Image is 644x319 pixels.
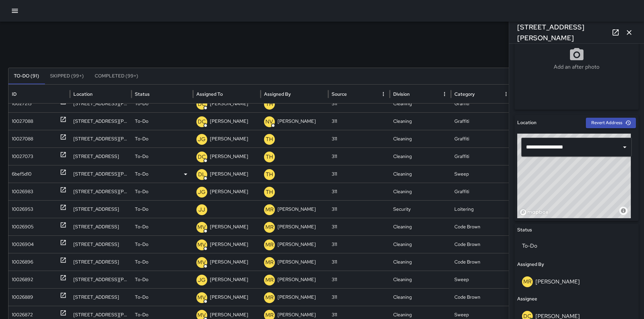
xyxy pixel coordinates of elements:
button: Category column menu [501,89,511,99]
div: 926 Natoma Street [70,200,132,218]
div: 311 [328,235,390,253]
div: 165 9th Street [70,253,132,271]
div: Graffiti [451,95,512,112]
p: [PERSON_NAME] [210,236,248,253]
div: Sweep [451,165,512,183]
div: Graffiti [451,130,512,147]
p: MV [197,223,206,231]
p: JG [198,135,206,143]
p: TH [266,153,273,161]
p: [PERSON_NAME] [278,253,316,271]
div: 311 [328,183,390,200]
p: To-Do [135,201,148,218]
p: [PERSON_NAME] [210,165,248,183]
p: To-Do [135,165,148,183]
div: Cleaning [390,288,451,306]
div: 311 [328,130,390,147]
div: Graffiti [451,147,512,165]
div: 311 [328,165,390,183]
div: Division [393,91,410,97]
p: [PERSON_NAME] [278,113,316,130]
p: JG [198,276,206,284]
div: Cleaning [390,130,451,147]
p: MV [197,294,206,302]
div: 311 [328,271,390,288]
p: JG [198,188,206,196]
div: 10026983 [12,183,33,200]
p: MV [197,258,206,267]
p: To-Do [135,218,148,235]
p: TH [266,188,273,196]
div: 311 [328,112,390,130]
div: 10027073 [12,148,33,165]
div: 788 Minna Street [70,218,132,235]
p: To-Do [135,113,148,130]
p: DC [198,118,206,126]
div: Cleaning [390,165,451,183]
div: Loitering [451,200,512,218]
div: Category [454,91,475,97]
button: Completed (99+) [89,68,144,84]
div: Assigned To [196,91,223,97]
p: To-Do [135,148,148,165]
p: [PERSON_NAME] [210,183,248,200]
div: 10026896 [12,253,33,271]
p: To-Do [135,236,148,253]
p: MR [265,258,273,267]
div: Assigned By [264,91,291,97]
p: MR [265,241,273,249]
div: 10026892 [12,271,33,288]
div: Code Brown [451,288,512,306]
div: 10026953 [12,201,33,218]
div: 516 Townsend Street [70,271,132,288]
p: TH [266,135,273,143]
div: Cleaning [390,112,451,130]
p: [PERSON_NAME] [210,130,248,147]
p: MR [265,223,273,231]
div: Graffiti [451,112,512,130]
p: MR [265,276,273,284]
div: 311 [328,147,390,165]
div: 756 Natoma Street [70,288,132,306]
p: To-Do [135,289,148,306]
div: Graffiti [451,183,512,200]
p: [PERSON_NAME] [210,289,248,306]
div: Code Brown [451,253,512,271]
p: DL [198,170,206,179]
div: ID [12,91,17,97]
button: Division column menu [440,89,449,99]
div: 10026905 [12,218,33,235]
div: 1511 Harrison Street [70,95,132,112]
div: Location [73,91,93,97]
div: Cleaning [390,147,451,165]
p: MR [265,206,273,214]
p: TH [266,100,273,108]
div: 732 Brannan Street [70,130,132,147]
p: TH [266,170,273,179]
p: [PERSON_NAME] [278,201,316,218]
p: [PERSON_NAME] [210,95,248,112]
div: 10027088 [12,113,33,130]
p: MR [265,294,273,302]
p: MV [197,241,206,249]
p: To-Do [135,95,148,112]
div: 311 [328,218,390,235]
p: [PERSON_NAME] [278,271,316,288]
p: [PERSON_NAME] [278,236,316,253]
div: 10027088 [12,130,33,147]
div: 393 7th Street [70,147,132,165]
div: 311 [328,95,390,112]
p: [PERSON_NAME] [210,271,248,288]
div: 311 [328,253,390,271]
div: 70 Washburn Street [70,165,132,183]
div: Code Brown [451,235,512,253]
div: 10027215 [12,95,31,112]
div: Sweep [451,271,512,288]
p: To-Do [135,253,148,271]
div: Cleaning [390,235,451,253]
div: 775 Minna Street [70,235,132,253]
p: [PERSON_NAME] [210,218,248,235]
p: [PERSON_NAME] [210,148,248,165]
div: 10026904 [12,236,34,253]
p: NV [265,118,273,126]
